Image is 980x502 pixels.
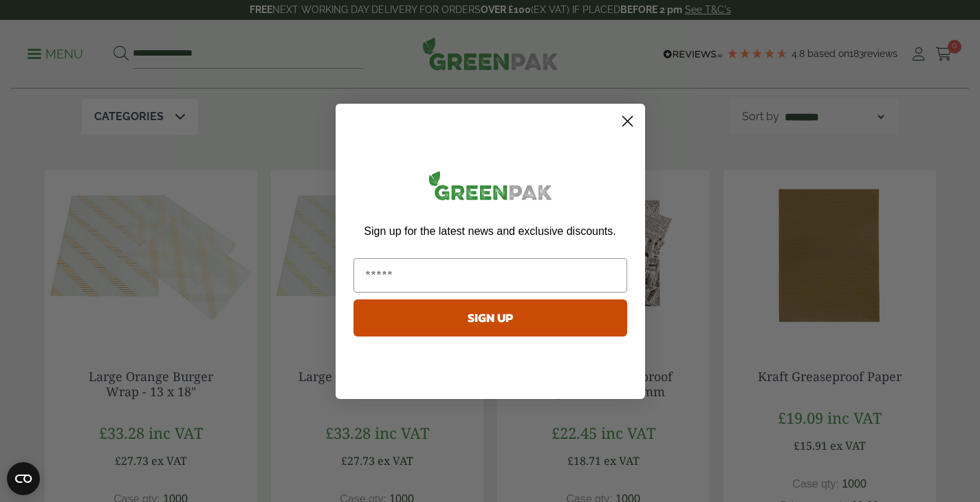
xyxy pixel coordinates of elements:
button: SIGN UP [353,299,627,336]
span: Sign up for the latest news and exclusive discounts. [364,225,616,237]
img: greenpak_logo [353,166,627,212]
button: Open CMP widget [7,462,40,495]
button: Close dialog [616,109,640,133]
input: Email [353,258,627,293]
